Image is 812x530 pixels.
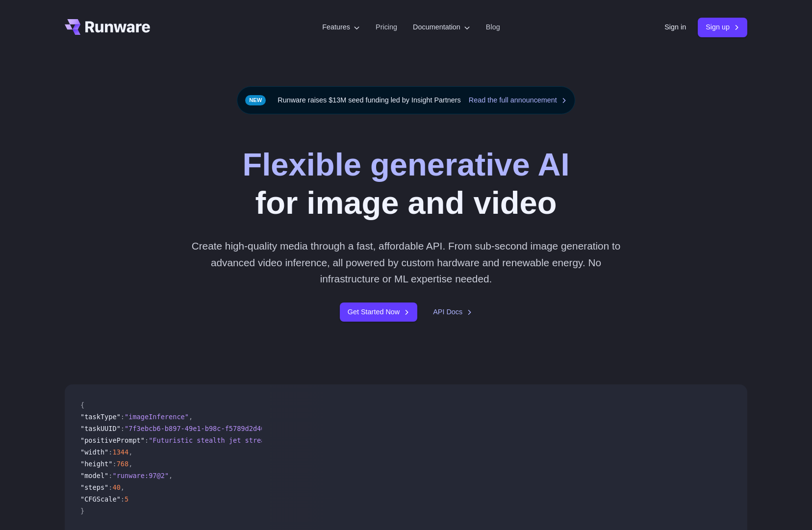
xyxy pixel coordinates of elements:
[121,483,125,491] span: ,
[112,448,128,456] span: 1344
[80,472,108,480] span: "model"
[486,22,500,33] a: Blog
[80,436,145,444] span: "positivePrompt"
[149,436,514,444] span: "Futuristic stealth jet streaking through a neon-lit cityscape with glowing purple exhaust"
[108,472,112,480] span: :
[80,425,121,432] span: "taskUUID"
[112,472,169,480] span: "runware:97@2"
[80,401,84,409] span: {
[80,483,108,491] span: "steps"
[108,448,112,456] span: :
[433,306,472,318] a: API Docs
[664,22,686,33] a: Sign in
[125,425,277,432] span: "7f3ebcb6-b897-49e1-b98c-f5789d2d40d7"
[80,507,84,515] span: }
[340,303,417,322] a: Get Started Now
[698,18,747,37] a: Sign up
[112,483,120,491] span: 40
[108,483,112,491] span: :
[128,448,132,456] span: ,
[242,146,569,222] h1: for image and video
[125,413,189,421] span: "imageInference"
[121,413,125,421] span: :
[188,238,625,287] p: Create high-quality media through a fast, affordable API. From sub-second image generation to adv...
[112,460,116,468] span: :
[117,460,129,468] span: 768
[80,413,121,421] span: "taskType"
[128,460,132,468] span: ,
[413,22,470,33] label: Documentation
[80,495,121,503] span: "CFGScale"
[121,425,125,432] span: :
[80,448,108,456] span: "width"
[121,495,125,503] span: :
[242,147,569,182] strong: Flexible generative AI
[80,460,112,468] span: "height"
[125,495,128,503] span: 5
[469,95,567,106] a: Read the full announcement
[169,472,173,480] span: ,
[376,22,397,33] a: Pricing
[65,19,150,35] a: Go to /
[237,86,575,114] div: Runware raises $13M seed funding led by Insight Partners
[145,436,149,444] span: :
[189,413,193,421] span: ,
[322,22,360,33] label: Features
